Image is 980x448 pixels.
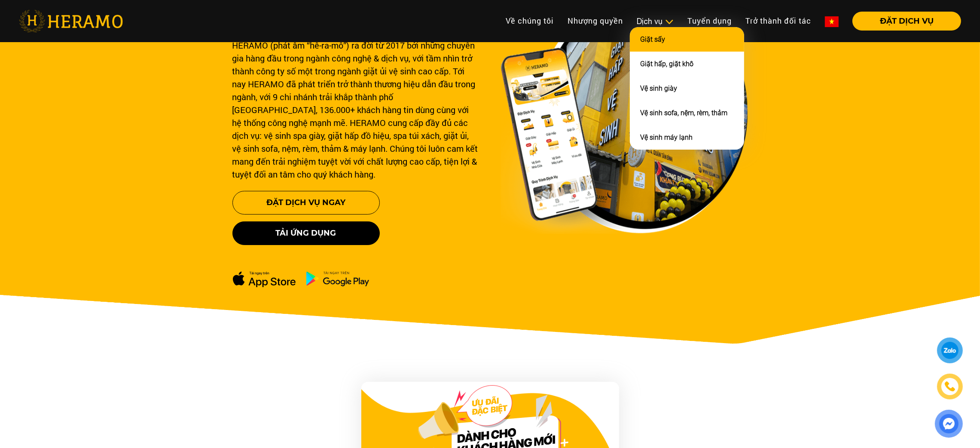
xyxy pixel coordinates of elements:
[232,191,380,215] button: Đặt Dịch Vụ Ngay
[232,221,380,245] button: Tải ứng dụng
[681,12,739,30] a: Tuyển dụng
[499,12,561,30] a: Về chúng tôi
[825,16,839,27] img: vn-flag.png
[561,12,630,30] a: Nhượng quyền
[665,18,674,26] img: subToggleIcon
[306,271,369,286] img: ch-dowload
[637,15,674,27] div: Dịch vụ
[852,12,961,31] button: ĐẶT DỊCH VỤ
[937,374,962,399] a: phone-icon
[640,84,677,92] a: Vệ sinh giày
[739,12,818,30] a: Trở thành đối tác
[640,109,727,117] a: Vệ sinh sofa, nệm, rèm, thảm
[232,39,480,181] div: HERAMO (phát âm “hê-ra-mô”) ra đời từ 2017 bởi những chuyên gia hàng đầu trong ngành công nghệ & ...
[945,381,955,391] img: phone-icon
[640,133,693,141] a: Vệ sinh máy lạnh
[232,271,296,288] img: apple-dowload
[846,17,961,25] a: ĐẶT DỊCH VỤ
[640,60,693,68] a: Giặt hấp, giặt khô
[19,10,123,32] img: heramo-logo.png
[640,35,665,43] a: Giặt sấy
